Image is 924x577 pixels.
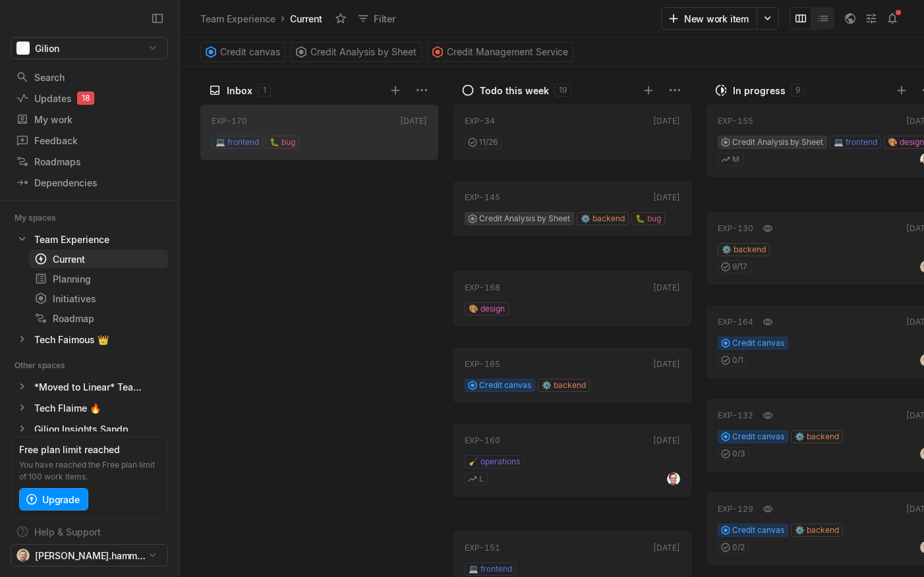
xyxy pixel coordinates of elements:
div: EXP-165 [465,358,500,370]
span: ⚙️ backend [722,244,766,256]
span: 🎨 design [469,303,505,315]
span: 🧹 operations [469,456,520,468]
span: Credit Analysis by Sheet [310,43,417,61]
div: Initiatives [34,292,163,306]
span: [PERSON_NAME].hammarstedt [35,549,146,563]
button: Upgrade [19,488,88,510]
div: Todo this week [480,84,549,97]
div: Free plan limit reached [19,443,159,456]
span: 🐛 bug [635,213,661,225]
div: EXP-130 [718,223,753,234]
span: 💻 frontend [469,563,512,575]
span: ⚙️ backend [795,524,839,536]
div: EXP-170[DATE]💻 frontend🐛 bug [200,101,438,164]
div: EXP-155 [718,115,753,127]
span: 11 / 26 [479,136,498,148]
div: grid [453,101,697,577]
a: My work [11,109,168,129]
span: 0 / 2 [732,541,745,553]
div: You have reached the Free plan limit of 100 work items. [19,459,159,483]
a: Initiatives [29,289,168,308]
a: EXP-170[DATE]💻 frontend🐛 bug [200,105,438,160]
div: In progress [733,84,786,97]
button: Filter [351,8,403,29]
div: EXP-160 [465,435,500,447]
div: EXP-168 [465,282,500,294]
div: EXP-160[DATE]🧹 operationsL [453,420,691,501]
div: *Moved to Linear* Team Data 🦄 [34,380,142,394]
a: EXP-165[DATE]Credit canvas⚙️ backend [453,348,691,403]
img: small_pp.png [16,549,30,562]
button: [PERSON_NAME].hammarstedt [11,544,168,566]
div: EXP-151 [465,542,500,554]
div: EXP-168[DATE]🎨 design [453,267,691,331]
div: 19 [554,84,571,97]
span: 🎨 design [888,136,924,148]
span: Gilion [35,41,59,55]
button: New work item [661,7,757,30]
div: Search [16,70,163,84]
div: EXP-145[DATE]Credit Analysis by Sheet⚙️ backend🐛 bug [453,177,691,240]
button: Change to mode board_view [790,7,812,30]
div: Inbox [227,84,252,97]
div: [DATE] [653,282,680,294]
div: EXP-170 [212,115,247,127]
button: Gilion [11,37,168,59]
span: Credit Management Service [447,43,568,61]
a: Updates18 [11,88,168,108]
a: Roadmap [29,309,168,327]
span: ⚙️ backend [581,213,625,225]
a: *Moved to Linear* Team Data 🦄 [11,377,168,396]
div: My work [16,113,163,126]
div: 9 [791,84,804,97]
a: EXP-34[DATE]11/26 [453,105,691,160]
div: Dependencies [16,176,163,190]
span: Credit Analysis by Sheet [479,213,570,225]
div: Current [34,252,163,266]
div: Updates [16,92,163,105]
div: grid [200,101,444,577]
span: Credit canvas [732,524,784,536]
a: Dependencies [11,173,168,192]
span: Credit Analysis by Sheet [732,136,823,148]
a: Upgrade [19,497,88,508]
div: Team Experience [34,233,109,246]
div: Tech Faimous 👑 [11,330,168,348]
span: 0 / 3 [732,448,745,460]
div: › [281,12,285,25]
a: Search [11,67,168,87]
div: Gilion Insights Sandpaper [11,420,168,438]
div: [DATE] [653,358,680,370]
span: M [732,153,739,165]
div: Feedback [16,134,163,148]
div: [DATE] [653,115,680,127]
div: EXP-129 [718,503,753,515]
button: Change to mode list_view [812,7,834,30]
span: ⚙️ backend [542,379,586,391]
div: Gilion Insights Sandpaper [34,422,142,436]
div: EXP-145 [465,192,500,204]
div: [DATE] [653,435,680,447]
a: Roadmaps [11,151,168,171]
a: Tech Flaime 🔥 [11,398,168,417]
div: Roadmap [34,312,163,325]
a: EXP-145[DATE]Credit Analysis by Sheet⚙️ backend🐛 bug [453,181,691,236]
div: EXP-165[DATE]Credit canvas⚙️ backend [453,344,691,407]
span: Credit canvas [479,379,531,391]
div: board and list toggle [790,7,834,30]
a: Team Experience [11,230,168,248]
div: Help & Support [34,525,101,539]
span: 💻 frontend [834,136,877,148]
span: 9 / 17 [732,261,747,273]
div: EXP-34[DATE]11/26 [453,101,691,164]
a: Planning [29,269,168,288]
div: Current [287,10,325,28]
div: Team Experience [200,12,275,26]
span: 0 / 1 [732,354,743,366]
span: ⚙️ backend [795,431,839,443]
div: Tech Faimous 👑 [34,333,109,346]
div: [DATE] [653,542,680,554]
